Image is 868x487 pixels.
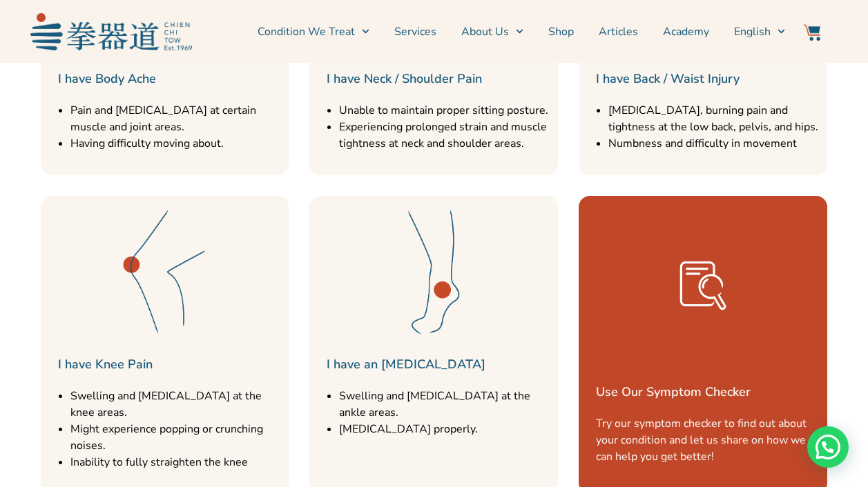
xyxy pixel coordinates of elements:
nav: Menu [199,14,786,49]
a: I have an [MEDICAL_DATA] [327,356,485,372]
a: I have Body Ache [58,70,156,87]
a: Switch to English [734,14,785,49]
a: Use Our Symptom Checker [596,384,751,400]
li: Swelling and [MEDICAL_DATA] at the ankle areas. [339,388,551,421]
a: Academy [663,14,709,49]
a: I have Neck / Shoulder Pain [327,70,482,87]
li: [MEDICAL_DATA], burning pain and tightness at the low back, pelvis, and hips. [608,102,820,135]
a: Shop [548,14,574,49]
a: Articles [599,14,638,49]
li: Swelling and [MEDICAL_DATA] at the knee areas. [70,388,282,421]
li: Might experience popping or crunching noises. [70,421,282,454]
a: I have Knee Pain [58,356,153,372]
li: Unable to maintain proper sitting posture. [339,102,551,119]
a: Services [394,14,436,49]
li: Numbness and difficulty in movement [608,135,820,152]
li: Pain and [MEDICAL_DATA] at certain muscle and joint areas. [70,102,282,135]
a: Condition We Treat [258,14,369,49]
span: English [734,23,771,40]
li: Having difficulty moving about. [70,135,282,152]
div: Need help? WhatsApp contact [807,426,849,468]
img: Search-08 [668,251,737,320]
img: Website Icon-03 [804,24,820,41]
p: Try our symptom checker to find out about your condition and let us share on how we can help you ... [596,415,820,465]
a: About Us [461,14,523,49]
img: Services Icon-38 [365,203,503,341]
li: [MEDICAL_DATA] properly. [339,421,551,437]
li: Inability to fully straighten the knee [70,454,282,470]
a: I have Back / Waist Injury [596,70,740,87]
img: Services Icon-41 [95,203,233,341]
li: Experiencing prolonged strain and muscle tightness at neck and shoulder areas. [339,119,551,152]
